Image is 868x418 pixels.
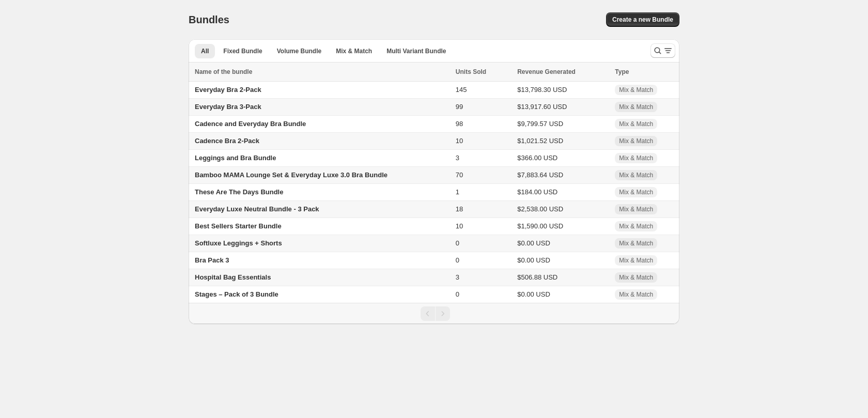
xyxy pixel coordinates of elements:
span: Create a new Bundle [612,16,673,24]
span: $13,917.60 USD [517,103,567,111]
div: Name of the bundle [195,67,450,77]
span: Leggings and Bra Bundle [195,154,276,162]
span: $0.00 USD [517,239,550,247]
span: 3 [456,273,459,281]
span: Mix & Match [619,171,653,179]
span: $0.00 USD [517,290,550,298]
span: $184.00 USD [517,188,557,196]
span: $13,798.30 USD [517,86,567,94]
span: Mix & Match [619,103,653,111]
span: Cadence and Everyday Bra Bundle [195,120,306,128]
span: Mix & Match [619,273,653,282]
span: 0 [456,256,459,264]
span: Cadence Bra 2-Pack [195,137,259,145]
span: 70 [456,171,463,179]
h1: Bundles [189,13,229,26]
span: 3 [456,154,459,162]
span: Mix & Match [619,86,653,94]
span: Fixed Bundle [223,47,262,55]
button: Revenue Generated [517,67,586,77]
span: Mix & Match [619,222,653,230]
span: 98 [456,120,463,128]
span: Multi Variant Bundle [386,47,446,55]
span: 10 [456,137,463,145]
span: 1 [456,188,459,196]
button: Units Sold [456,67,497,77]
span: 10 [456,222,463,230]
span: Hospital Bag Essentials [195,273,271,281]
span: $506.88 USD [517,273,557,281]
span: $1,590.00 USD [517,222,563,230]
span: Bamboo MAMA Lounge Set & Everyday Luxe 3.0 Bra Bundle [195,171,388,179]
button: Create a new Bundle [606,12,679,27]
span: 145 [456,86,467,94]
span: Mix & Match [619,154,653,162]
span: 0 [456,239,459,247]
span: Mix & Match [619,137,653,145]
span: Everyday Luxe Neutral Bundle - 3 Pack [195,205,319,213]
span: $2,538.00 USD [517,205,563,213]
span: 99 [456,103,463,111]
span: These Are The Days Bundle [195,188,283,196]
span: Revenue Generated [517,67,576,77]
span: 0 [456,290,459,298]
span: Mix & Match [619,239,653,247]
span: Mix & Match [619,188,653,196]
span: Best Sellers Starter Bundle [195,222,282,230]
span: Mix & Match [619,120,653,128]
button: Search and filter results [650,43,675,58]
span: $9,799.57 USD [517,120,563,128]
span: Mix & Match [619,290,653,299]
span: $7,883.64 USD [517,171,563,179]
span: $0.00 USD [517,256,550,264]
span: Units Sold [456,67,486,77]
span: 18 [456,205,463,213]
span: All [201,47,209,55]
span: Softluxe Leggings + Shorts [195,239,282,247]
span: Everyday Bra 2-Pack [195,86,261,94]
span: $366.00 USD [517,154,557,162]
span: Everyday Bra 3-Pack [195,103,261,111]
span: $1,021.52 USD [517,137,563,145]
span: Bra Pack 3 [195,256,229,264]
nav: Pagination [189,303,679,324]
div: Type [615,67,673,77]
span: Mix & Match [619,256,653,265]
span: Mix & Match [336,47,372,55]
span: Stages – Pack of 3 Bundle [195,290,278,298]
span: Volume Bundle [277,47,321,55]
span: Mix & Match [619,205,653,213]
